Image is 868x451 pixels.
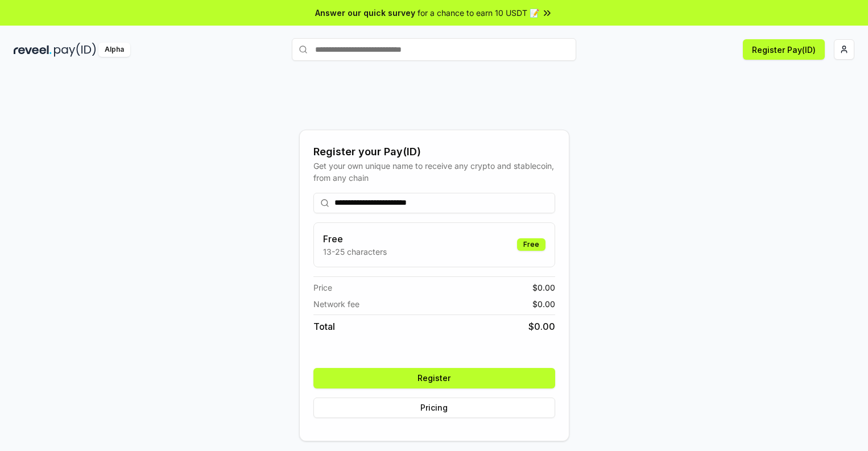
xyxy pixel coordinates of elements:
[313,144,555,160] div: Register your Pay(ID)
[313,320,335,333] span: Total
[313,298,359,310] span: Network fee
[54,43,96,57] img: pay_id
[743,39,825,60] button: Register Pay(ID)
[517,238,545,251] div: Free
[315,7,415,19] span: Answer our quick survey
[313,398,555,418] button: Pricing
[313,282,332,293] span: Price
[532,298,555,310] span: $ 0.00
[98,43,130,57] div: Alpha
[313,368,555,388] button: Register
[418,7,539,19] span: for a chance to earn 10 USDT 📝
[532,282,555,293] span: $ 0.00
[313,160,555,184] div: Get your own unique name to receive any crypto and stablecoin, from any chain
[323,232,387,246] h3: Free
[323,246,387,258] p: 13-25 characters
[14,43,52,57] img: reveel_dark
[528,320,555,333] span: $ 0.00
